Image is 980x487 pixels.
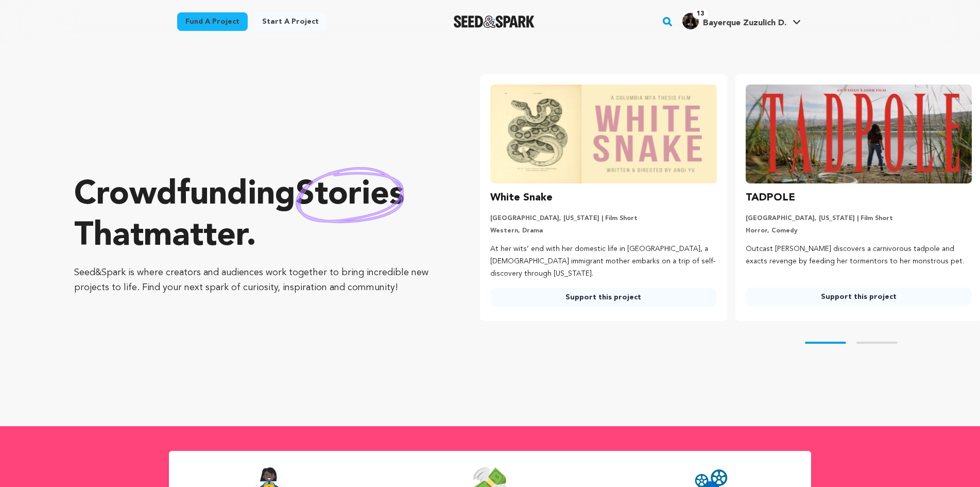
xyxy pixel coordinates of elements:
img: hand sketched image [296,167,404,223]
span: matter [144,220,246,253]
p: Crowdfunding that . [74,175,439,257]
p: Outcast [PERSON_NAME] discovers a carnivorous tadpole and exacts revenge by feeding her tormentor... [746,243,972,268]
p: [GEOGRAPHIC_DATA], [US_STATE] | Film Short [490,214,716,223]
a: Bayerque Zuzulich D.'s Profile [680,11,803,29]
img: TADPOLE image [746,85,972,183]
img: Seed&Spark Logo Dark Mode [454,15,535,28]
img: 073662d24e8d7ca0.jpg [682,13,699,29]
p: Western, Drama [490,227,716,235]
a: Start a project [254,12,327,31]
h3: White Snake [490,190,553,206]
img: White Snake image [490,85,716,183]
div: Bayerque Zuzulich D.'s Profile [682,13,786,29]
span: Bayerque Zuzulich D.'s Profile [680,11,803,32]
a: Seed&Spark Homepage [454,15,535,28]
span: Bayerque Zuzulich D. [703,19,786,27]
a: Support this project [490,288,716,307]
p: At her wits’ end with her domestic life in [GEOGRAPHIC_DATA], a [DEMOGRAPHIC_DATA] immigrant moth... [490,243,716,280]
p: [GEOGRAPHIC_DATA], [US_STATE] | Film Short [746,214,972,223]
p: Horror, Comedy [746,227,972,235]
h3: TADPOLE [746,190,795,206]
span: 13 [693,9,708,19]
a: Fund a project [177,12,248,31]
p: Seed&Spark is where creators and audiences work together to bring incredible new projects to life... [74,265,439,295]
a: Support this project [746,288,972,306]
